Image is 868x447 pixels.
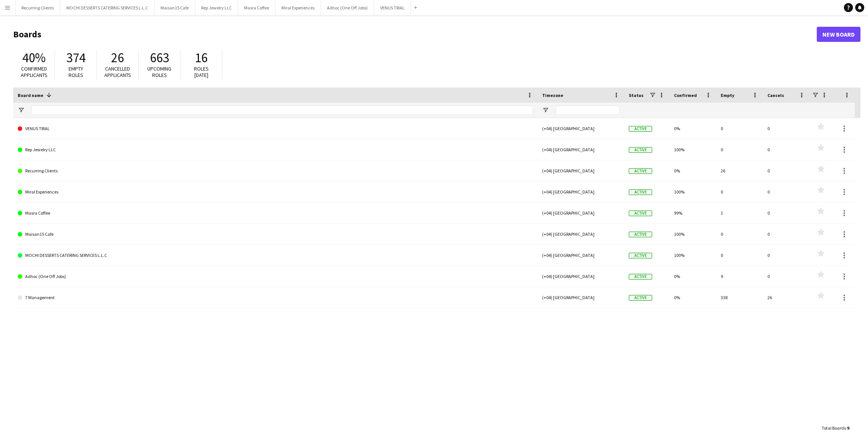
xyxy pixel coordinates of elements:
[716,181,763,202] div: 0
[669,139,716,160] div: 100%
[669,245,716,266] div: 100%
[716,203,763,223] div: 1
[669,287,716,308] div: 0%
[69,65,83,78] span: Empty roles
[538,181,624,202] div: (+04) [GEOGRAPHIC_DATA]
[22,49,46,66] span: 40%
[18,203,533,224] a: Masra Coffee
[18,224,533,245] a: Maisan15 Cafe
[763,203,810,223] div: 0
[669,203,716,223] div: 99%
[716,224,763,244] div: 0
[629,92,643,98] span: Status
[18,139,533,160] a: Rep Jewelry LLC
[18,118,533,139] a: VENUS TRIAL
[763,160,810,181] div: 0
[18,160,533,181] a: Recurring Clients
[669,160,716,181] div: 0%
[18,92,43,98] span: Board name
[822,421,849,435] div: :
[15,0,60,15] button: Recurring Clients
[542,92,563,98] span: Timezone
[275,0,321,15] button: Miral Experiences
[629,274,652,280] span: Active
[716,139,763,160] div: 0
[763,224,810,244] div: 0
[669,224,716,244] div: 100%
[763,139,810,160] div: 0
[716,118,763,139] div: 0
[822,425,846,431] span: Total Boards
[847,425,849,431] span: 9
[629,189,652,195] span: Active
[763,266,810,287] div: 0
[374,0,411,15] button: VENUS TRIAL
[763,118,810,139] div: 0
[716,266,763,287] div: 9
[195,0,238,15] button: Rep Jewelry LLC
[556,106,620,115] input: Timezone Filter Input
[60,0,154,15] button: MOCHI DESSERTS CATERING SERVICES L.L.C
[817,27,860,42] a: New Board
[13,29,817,40] h1: Boards
[538,118,624,139] div: (+04) [GEOGRAPHIC_DATA]
[763,287,810,308] div: 26
[538,287,624,308] div: (+04) [GEOGRAPHIC_DATA]
[18,181,533,203] a: Miral Experiences
[716,245,763,266] div: 0
[629,253,652,258] span: Active
[150,49,169,66] span: 663
[716,160,763,181] div: 26
[104,65,131,78] span: Cancelled applicants
[629,295,652,301] span: Active
[21,65,47,78] span: Confirmed applicants
[154,0,195,15] button: Maisan15 Cafe
[629,126,652,132] span: Active
[147,65,171,78] span: Upcoming roles
[669,118,716,139] div: 0%
[18,266,533,287] a: Adhoc (One Off Jobs)
[542,107,549,114] button: Open Filter Menu
[238,0,275,15] button: Masra Coffee
[629,210,652,216] span: Active
[18,245,533,266] a: MOCHI DESSERTS CATERING SERVICES L.L.C
[538,203,624,223] div: (+04) [GEOGRAPHIC_DATA]
[629,147,652,153] span: Active
[538,266,624,287] div: (+04) [GEOGRAPHIC_DATA]
[18,107,24,114] button: Open Filter Menu
[194,65,209,78] span: Roles [DATE]
[321,0,374,15] button: Adhoc (One Off Jobs)
[18,287,533,308] a: 7 Management
[629,168,652,174] span: Active
[629,232,652,237] span: Active
[538,224,624,244] div: (+04) [GEOGRAPHIC_DATA]
[111,49,124,66] span: 26
[763,245,810,266] div: 0
[669,181,716,202] div: 100%
[763,181,810,202] div: 0
[721,92,734,98] span: Empty
[538,245,624,266] div: (+04) [GEOGRAPHIC_DATA]
[66,49,86,66] span: 374
[31,106,533,115] input: Board name Filter Input
[538,160,624,181] div: (+04) [GEOGRAPHIC_DATA]
[669,266,716,287] div: 0%
[538,139,624,160] div: (+04) [GEOGRAPHIC_DATA]
[716,287,763,308] div: 338
[195,49,208,66] span: 16
[767,92,784,98] span: Cancels
[674,92,697,98] span: Confirmed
